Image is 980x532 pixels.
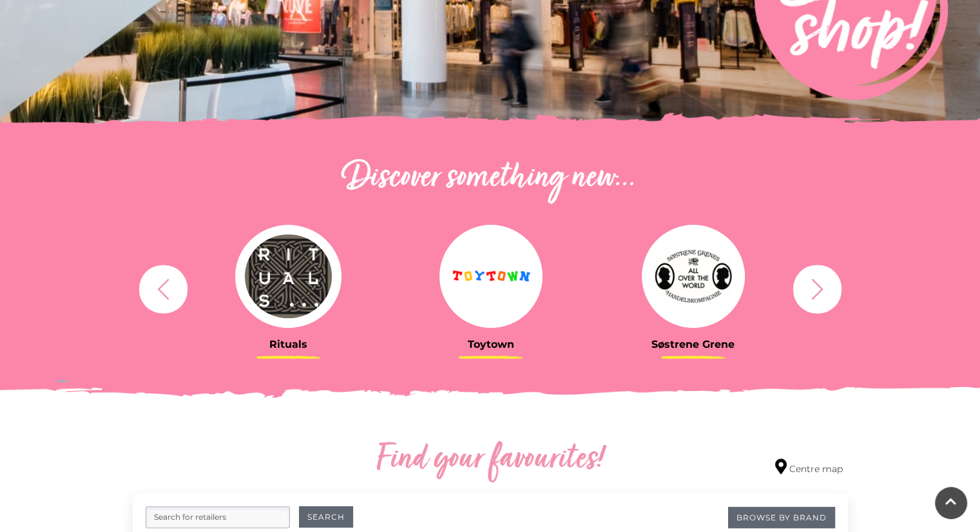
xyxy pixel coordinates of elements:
h2: Discover something new... [133,158,848,199]
button: Search [299,506,353,527]
a: Toytown [399,225,582,350]
h3: Rituals [197,338,380,350]
a: Rituals [197,225,380,350]
a: Centre map [775,459,843,476]
h2: Find your favourites! [255,439,725,480]
a: Søstrene Grene [602,225,785,350]
a: Browse By Brand [728,507,835,528]
input: Search for retailers [146,506,290,528]
h3: Søstrene Grene [602,338,785,350]
h3: Toytown [399,338,582,350]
